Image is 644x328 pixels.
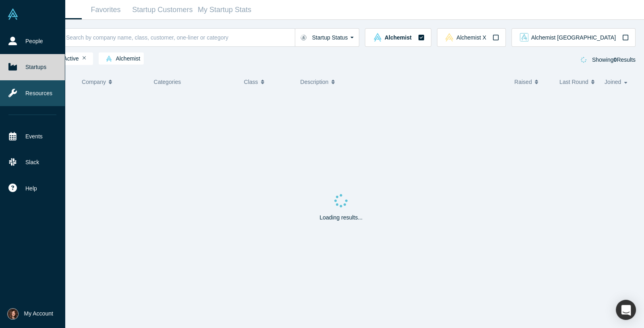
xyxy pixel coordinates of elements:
[559,73,588,90] span: Last Round
[605,73,621,90] span: Joined
[559,73,596,90] button: Last Round
[154,79,181,85] span: Categories
[82,0,130,19] a: Favorites
[7,8,19,20] img: Alchemist Vault Logo
[24,309,53,318] span: My Account
[605,73,630,90] button: Joined
[365,28,431,47] button: alchemist Vault LogoAlchemist
[106,56,112,62] img: alchemist Vault Logo
[83,55,86,61] button: Remove Filter
[592,56,636,63] span: Showing Results
[82,73,106,90] span: Company
[65,28,295,47] input: Search by company name, class, customer, one-liner or category
[82,73,141,90] button: Company
[614,56,617,63] strong: 0
[300,34,306,41] img: Startup status
[445,33,453,42] img: alchemistx Vault Logo
[531,35,616,40] span: Alchemist [GEOGRAPHIC_DATA]
[244,73,288,90] button: Class
[7,308,53,320] button: My Account
[514,73,551,90] button: Raised
[50,56,79,62] span: Active
[319,213,362,222] p: Loading results...
[520,33,528,42] img: alchemist_aj Vault Logo
[244,73,258,90] span: Class
[385,35,412,40] span: Alchemist
[102,56,140,62] span: Alchemist
[195,0,254,19] a: My Startup Stats
[25,184,37,193] span: Help
[456,35,486,40] span: Alchemist X
[373,33,382,42] img: alchemist Vault Logo
[437,28,506,47] button: alchemistx Vault LogoAlchemist X
[7,308,19,320] img: Tatiana Botskina's Account
[300,73,329,90] span: Description
[295,28,360,47] button: Startup Status
[130,0,195,19] a: Startup Customers
[300,73,506,90] button: Description
[511,28,636,47] button: alchemist_aj Vault LogoAlchemist [GEOGRAPHIC_DATA]
[514,73,532,90] span: Raised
